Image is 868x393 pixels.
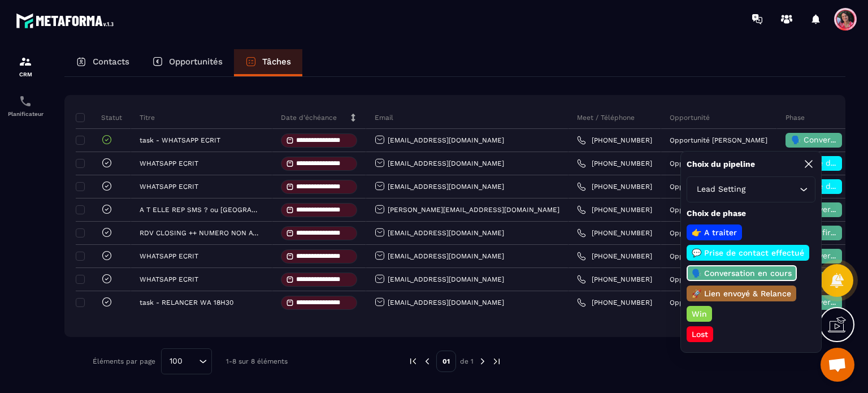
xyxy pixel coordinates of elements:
input: Search for option [748,183,797,196]
p: Meet / Téléphone [577,113,635,122]
p: Lost [690,329,710,340]
p: Titre [140,113,155,122]
p: WHATSAPP ECRIT [140,159,198,167]
div: Search for option [161,348,212,374]
a: [PHONE_NUMBER] [577,159,652,168]
a: [PHONE_NUMBER] [577,205,652,214]
a: Contacts [64,49,141,76]
p: Win [690,308,709,319]
p: Contacts [93,57,129,67]
img: formation [19,55,32,68]
p: Opportunités [169,57,223,67]
p: task - RELANCER WA 18H30 [140,299,233,306]
span: Lead Setting [694,183,748,196]
p: Statut [79,113,122,122]
p: 01 [436,351,456,372]
p: Date d’échéance [281,113,337,122]
p: Planificateur [3,111,48,117]
span: 100 [166,355,186,368]
p: Opportunité [670,113,710,122]
p: Opportunité [PERSON_NAME] [670,252,767,260]
p: Opportunité Clarisse Douay [670,299,761,306]
p: 👉 A traiter [690,227,739,238]
p: 💬 Prise de contact effectué [690,247,806,258]
img: prev [408,356,418,366]
a: [PHONE_NUMBER] [577,136,652,145]
p: Choix de phase [687,208,815,219]
a: [PHONE_NUMBER] [577,228,652,237]
p: CRM [3,71,48,77]
img: logo [16,10,118,31]
p: WHATSAPP ECRIT [140,183,198,191]
p: Opportunité [PERSON_NAME] [670,275,767,283]
div: Search for option [687,176,815,202]
a: formationformationCRM [3,46,48,86]
input: Search for option [186,355,196,368]
p: 🚀 Lien envoyé & Relance [690,288,793,299]
img: next [492,356,502,366]
a: Opportunités [141,49,234,76]
p: 🗣️ Conversation en cours [690,267,793,279]
p: 1-8 sur 8 éléments [226,357,288,365]
p: RDV CLOSING ++ NUMERO NON ATTRIBUE [140,229,261,237]
p: Opportunité [PERSON_NAME] [670,159,767,167]
a: Tâches [234,49,302,76]
p: Opportunité Vefa Kimyacioglu [670,229,768,237]
a: [PHONE_NUMBER] [577,252,652,261]
a: [PHONE_NUMBER] [577,275,652,284]
div: Ouvrir le chat [821,348,854,382]
p: Opportunité [PERSON_NAME] [670,183,767,191]
a: schedulerschedulerPlanificateur [3,86,48,126]
p: Phase [785,113,805,122]
a: [PHONE_NUMBER] [577,182,652,191]
img: prev [422,356,432,366]
p: A T ELLE REP SMS ? ou [GEOGRAPHIC_DATA]? [140,206,261,214]
p: de 1 [460,357,474,366]
p: task - WHATSAPP ECRIT [140,136,220,144]
p: Opportunité [PERSON_NAME] [670,136,767,144]
p: Email [375,113,393,122]
img: next [478,356,488,366]
p: Opportunité [PERSON_NAME] [670,206,767,214]
p: Tâches [262,57,291,67]
img: scheduler [19,94,32,108]
a: [PHONE_NUMBER] [577,298,652,307]
p: Choix du pipeline [687,159,755,170]
p: Éléments par page [93,357,155,365]
span: Rdv confirmé ✅ [791,228,855,237]
p: WHATSAPP ECRIT [140,275,198,283]
p: WHATSAPP ECRIT [140,252,198,260]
